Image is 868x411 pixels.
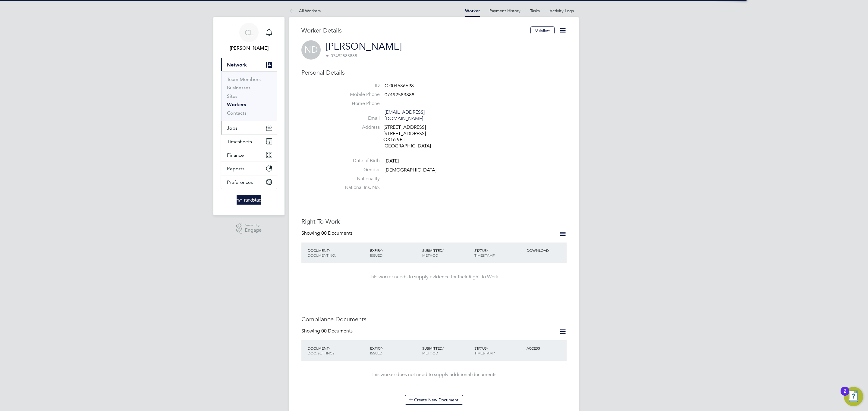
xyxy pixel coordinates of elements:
[382,346,383,351] span: /
[442,346,444,351] span: /
[245,223,262,228] span: Powered by
[221,135,277,148] button: Timesheets
[405,395,463,405] button: Create New Document
[221,195,277,205] a: Go to home page
[236,223,262,234] a: Powered byEngage
[227,152,244,158] span: Finance
[530,8,540,14] a: Tasks
[422,351,438,355] span: METHOD
[370,253,382,258] span: ISSUED
[301,328,354,334] div: Showing
[465,8,480,14] a: Worker
[227,139,252,144] span: Timesheets
[301,230,354,236] div: Showing
[308,253,336,258] span: DOCUMENT NO.
[221,58,277,71] button: Network
[473,245,525,261] div: STATUS
[487,346,488,351] span: /
[338,115,380,122] label: Email
[385,83,414,89] span: C-004636698
[301,40,321,60] span: ND
[307,274,561,280] div: This worker needs to supply evidence for their Right To Work.
[422,253,438,258] span: METHOD
[237,195,262,205] img: randstad-logo-retina.png
[321,328,353,334] span: 00 Documents
[227,166,244,172] span: Reports
[844,387,863,406] button: Open Resource Center, 2 new notifications
[301,315,567,323] h3: Compliance Documents
[245,29,253,36] span: CL
[227,125,237,131] span: Jobs
[549,8,574,14] a: Activity Logs
[221,23,277,52] a: CL[PERSON_NAME]
[301,26,530,34] h3: Worker Details
[338,176,380,182] label: Nationality
[227,179,253,185] span: Preferences
[221,71,277,121] div: Network
[338,91,380,98] label: Mobile Phone
[326,41,402,52] a: [PERSON_NAME]
[227,62,247,68] span: Network
[385,92,414,98] span: 07492583888
[844,391,846,399] div: 2
[221,162,277,175] button: Reports
[326,53,331,58] span: m:
[213,17,285,215] nav: Main navigation
[321,230,353,236] span: 00 Documents
[383,124,441,149] div: [STREET_ADDRESS] [STREET_ADDRESS] OX16 9BT [GEOGRAPHIC_DATA]
[227,110,247,116] a: Contacts
[385,109,425,122] a: [EMAIL_ADDRESS][DOMAIN_NAME]
[306,343,369,358] div: DOCUMENT
[338,184,380,191] label: National Ins. No.
[221,121,277,134] button: Jobs
[306,245,369,261] div: DOCUMENT
[338,158,380,164] label: Date of Birth
[227,93,237,99] a: Sites
[329,248,330,253] span: /
[525,343,567,354] div: ACCESS
[369,343,421,358] div: EXPIRY
[221,45,277,52] span: Charlotte Lockeridge
[245,228,262,233] span: Engage
[421,245,473,261] div: SUBMITTED
[227,102,246,107] a: Workers
[301,69,567,76] h3: Personal Details
[489,8,520,14] a: Payment History
[525,245,567,256] div: DOWNLOAD
[221,175,277,189] button: Preferences
[385,158,399,164] span: [DATE]
[289,8,321,14] a: All Workers
[382,248,383,253] span: /
[487,248,488,253] span: /
[385,167,436,173] span: [DEMOGRAPHIC_DATA]
[308,351,335,355] span: DOC. SETTINGS
[370,351,382,355] span: ISSUED
[473,343,525,358] div: STATUS
[301,218,567,225] h3: Right To Work
[221,148,277,162] button: Finance
[338,100,380,107] label: Home Phone
[421,343,473,358] div: SUBMITTED
[227,76,261,82] a: Team Members
[530,26,555,34] button: Unfollow
[474,351,495,355] span: TIMESTAMP
[227,85,250,91] a: Businesses
[369,245,421,261] div: EXPIRY
[326,53,357,58] span: 07492583888
[474,253,495,258] span: TIMESTAMP
[338,82,380,89] label: ID
[338,124,380,131] label: Address
[307,372,561,378] div: This worker does not need to supply additional documents.
[442,248,444,253] span: /
[338,167,380,173] label: Gender
[329,346,330,351] span: /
